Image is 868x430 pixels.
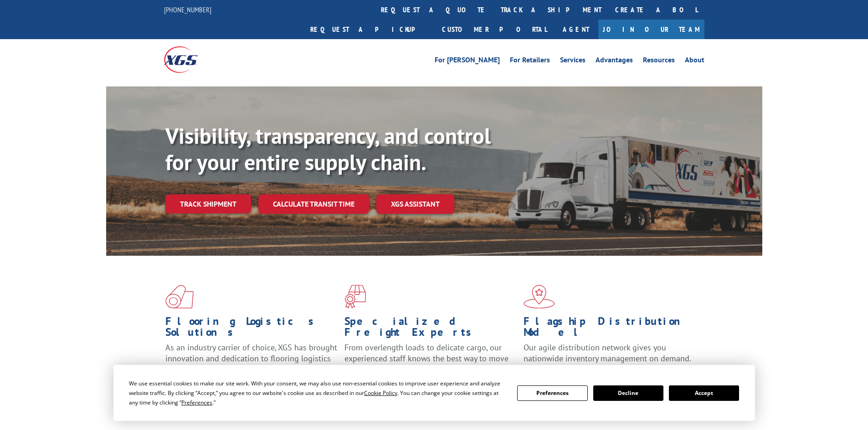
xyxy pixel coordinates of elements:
button: Decline [593,385,663,401]
span: Cookie Policy [364,389,397,397]
a: Customer Portal [435,20,554,39]
div: We use essential cookies to make our site work. With your consent, we may also use non-essential ... [129,379,506,407]
button: Accept [669,385,739,401]
a: Agent [554,20,598,39]
a: Track shipment [165,194,251,213]
a: For [PERSON_NAME] [435,56,500,66]
a: About [685,56,704,66]
span: Preferences [181,399,212,406]
a: Join Our Team [598,20,704,39]
p: From overlength loads to delicate cargo, our experienced staff knows the best way to move your fr... [344,342,517,383]
button: Preferences [517,385,587,401]
h1: Flagship Distribution Model [524,316,696,342]
a: For Retailers [510,56,550,66]
img: xgs-icon-total-supply-chain-intelligence-red [165,285,194,309]
span: As an industry carrier of choice, XGS has brought innovation and dedication to flooring logistics... [165,342,337,374]
a: [PHONE_NUMBER] [164,5,211,14]
a: Services [560,56,586,66]
img: xgs-icon-flagship-distribution-model-red [524,285,555,309]
span: Our agile distribution network gives you nationwide inventory management on demand. [524,342,691,364]
b: Visibility, transparency, and control for your entire supply chain. [165,121,491,176]
a: Advantages [596,56,633,66]
h1: Specialized Freight Experts [344,316,517,342]
a: Resources [643,56,675,66]
img: xgs-icon-focused-on-flooring-red [344,285,366,309]
div: Cookie Consent Prompt [113,365,755,421]
h1: Flooring Logistics Solutions [165,316,338,342]
a: Request a pickup [303,20,435,39]
a: XGS ASSISTANT [376,194,454,214]
a: Calculate transit time [258,194,369,214]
